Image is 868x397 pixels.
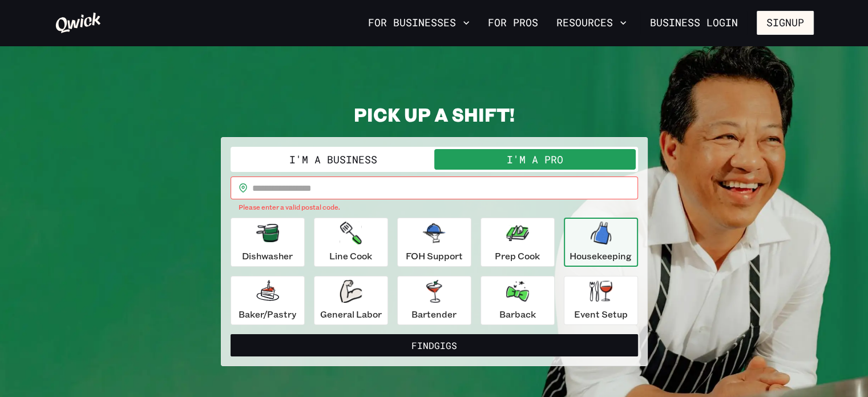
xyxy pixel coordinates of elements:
button: Event Setup [564,276,638,325]
button: I'm a Business [233,149,434,170]
button: Barback [481,276,555,325]
h2: PICK UP A SHIFT! [221,103,648,126]
p: Dishwasher [242,249,293,263]
button: Dishwasher [231,218,305,267]
button: For Businesses [364,13,474,33]
button: Bartender [397,276,471,325]
p: Barback [499,307,536,321]
p: Line Cook [329,249,372,263]
button: Line Cook [314,218,388,267]
button: Signup [757,11,814,35]
p: Bartender [411,307,457,321]
button: FOH Support [397,218,471,267]
p: Baker/Pastry [239,307,296,321]
a: Business Login [640,11,748,35]
button: FindGigs [231,334,638,357]
button: Housekeeping [564,218,638,267]
button: Baker/Pastry [231,276,305,325]
button: General Labor [314,276,388,325]
button: Prep Cook [481,218,555,267]
p: Event Setup [574,307,628,321]
a: For Pros [483,13,543,33]
p: Prep Cook [495,249,540,263]
p: Please enter a valid postal code. [239,202,630,213]
p: FOH Support [406,249,463,263]
p: Housekeeping [570,249,632,263]
p: General Labor [320,307,382,321]
button: I'm a Pro [434,149,636,170]
button: Resources [552,13,631,33]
